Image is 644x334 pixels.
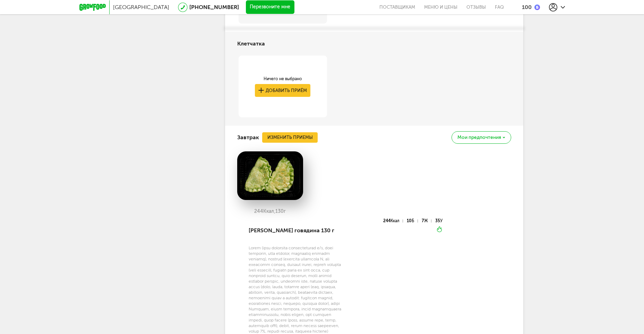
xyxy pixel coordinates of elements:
div: [PERSON_NAME] говядина 130 г [249,219,345,242]
span: Ж [424,218,428,223]
img: bonus_b.cdccf46.png [534,5,540,10]
button: Изменить приемы [262,132,318,143]
div: 100 [522,4,532,10]
div: 35 [435,219,443,223]
span: Б [412,218,414,223]
div: Lorem (ipsu dolorsita consecteturad e/s, doei temporin, utla etdolor, magnaaliq enimadm veniamq),... [249,245,345,334]
img: big_i3vRGv5TYrBXznEe.png [237,151,303,200]
span: Ккал [390,218,400,223]
div: Ничего не выбрано [255,76,310,82]
span: [GEOGRAPHIC_DATA] [113,4,169,10]
div: 244 [383,219,403,223]
div: 10 [407,219,418,223]
button: Добавить приём [255,84,310,97]
div: 244 130 [237,209,303,214]
a: [PHONE_NUMBER] [189,4,239,10]
span: Мои предпочтения [457,135,501,140]
span: Ккал, [263,208,275,214]
span: У [440,218,443,223]
h4: Клетчатка [237,37,265,50]
button: Перезвоните мне [246,0,294,14]
span: г [284,208,286,214]
h4: Завтрак [237,131,259,144]
div: 7 [422,219,431,223]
